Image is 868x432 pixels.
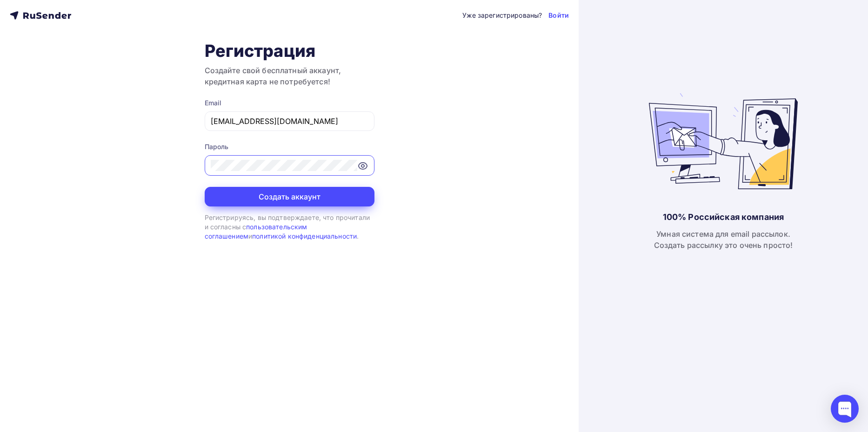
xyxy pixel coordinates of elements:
[654,228,793,251] div: Умная система для email рассылок. Создать рассылку это очень просто!
[205,65,374,87] h3: Создайте свой бесплатный аккаунт, кредитная карта не потребуется!
[205,187,374,206] button: Создать аккаунт
[462,11,542,20] div: Уже зарегистрированы?
[252,232,357,240] a: политикой конфиденциальности
[205,98,374,108] div: Email
[663,212,784,223] div: 100% Российская компания
[548,11,569,20] a: Войти
[205,223,307,240] a: пользовательским соглашением
[205,213,374,241] div: Регистрируясь, вы подтверждаете, что прочитали и согласны с и .
[205,142,374,151] div: Пароль
[211,116,368,127] input: Укажите свой email
[205,41,374,61] h1: Регистрация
